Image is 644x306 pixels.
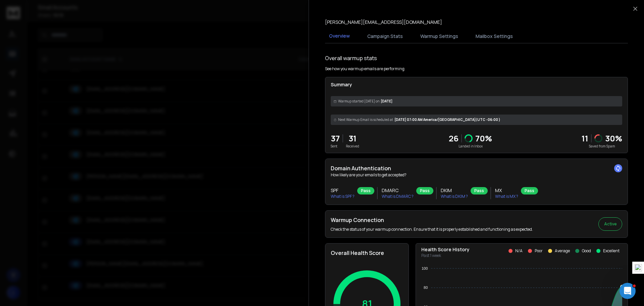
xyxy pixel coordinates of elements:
p: What is DKIM ? [441,194,468,199]
h3: SPF [331,187,355,194]
p: N/A [515,248,523,254]
h1: Overall warmup stats [325,54,377,62]
p: Good [582,248,591,254]
p: What is MX ? [495,194,518,199]
p: Average [555,248,570,254]
h3: DKIM [441,187,468,194]
button: Campaign Stats [363,29,407,44]
p: Excellent [603,248,620,254]
tspan: 80 [424,286,428,290]
p: See how you warmup emails are performing [325,66,405,72]
p: 37 [331,133,340,144]
p: Summary [331,81,622,88]
button: Overview [325,29,354,44]
div: [DATE] 07:00 AM America/[GEOGRAPHIC_DATA] (UTC -06:00 ) [331,115,622,125]
button: Mailbox Settings [472,29,517,44]
p: Past 1 week [421,253,470,258]
p: [PERSON_NAME][EMAIL_ADDRESS][DOMAIN_NAME] [325,19,442,26]
p: Check the status of your warmup connection. Ensure that it is properly established and functionin... [331,227,533,232]
div: Pass [521,187,538,194]
strong: 11 [582,133,588,144]
p: How likely are your emails to get accepted? [331,172,622,178]
div: [DATE] [331,96,622,106]
span: Next Warmup Email is scheduled at [338,117,393,122]
h2: Overall Health Score [331,249,403,257]
p: 31 [346,133,359,144]
p: 26 [449,133,459,144]
tspan: 100 [422,266,428,270]
p: What is SPF ? [331,194,355,199]
p: Saved from Spam [582,144,622,149]
p: Landed in Inbox [449,144,492,149]
button: Active [598,217,622,231]
h3: MX [495,187,518,194]
button: Warmup Settings [416,29,462,44]
h2: Warmup Connection [331,216,533,224]
h2: Domain Authentication [331,164,622,172]
div: Pass [357,187,374,194]
iframe: Intercom live chat [620,283,636,299]
p: 70 % [475,133,492,144]
p: 30 % [605,133,622,144]
p: What is DMARC ? [382,194,414,199]
p: Health Score History [421,246,470,253]
p: Received [346,144,359,149]
p: Sent [331,144,340,149]
p: Poor [535,248,543,254]
span: Warmup started [DATE] on [338,99,379,104]
div: Pass [416,187,433,194]
h3: DMARC [382,187,414,194]
div: Pass [471,187,488,194]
